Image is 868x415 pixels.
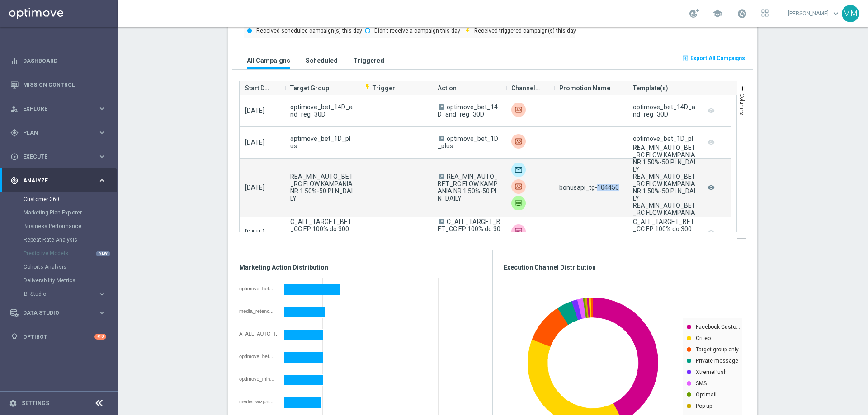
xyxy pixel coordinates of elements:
[511,163,526,177] img: Optimail
[696,335,711,341] text: Criteo
[10,177,107,184] button: track_changes Analyze keyboard_arrow_right
[290,173,353,202] span: REA_MIN_AUTO_BET_RC FLOW KAMPANIA NR 1 50%-50 PLN_DAILY
[633,103,696,118] div: optimove_bet_14D_and_reg_30D
[511,134,526,149] img: Criteo
[98,128,106,137] i: keyboard_arrow_right
[23,130,98,135] span: Plan
[474,28,576,34] text: Received triggered campaign(s) this day
[98,176,106,185] i: keyboard_arrow_right
[290,218,353,247] span: C_ALL_TARGET_BET_CC EP 100% do 300 PLN CZW SMS_040825
[290,79,329,97] span: Target Group
[707,182,716,193] i: remove_red_eye
[10,105,98,113] div: Explore
[438,79,457,97] span: Action
[633,218,696,247] div: C_ALL_TARGET_BET_CC EP 100% do 300 PLN CZW SMS_040825
[10,153,107,160] button: play_circle_outline Execute keyboard_arrow_right
[245,139,264,146] span: [DATE]
[559,79,610,97] span: Promotion Name
[23,73,106,97] a: Mission Control
[374,28,460,34] text: Didn't receive a campaign this day
[10,129,107,136] div: gps_fixed Plan keyboard_arrow_right
[511,79,541,97] span: Channel(s)
[10,129,98,137] div: Plan
[245,184,264,191] span: [DATE]
[10,177,19,185] i: track_changes
[10,333,19,341] i: lightbulb
[353,56,384,65] h3: Triggered
[24,219,117,233] div: Business Performance
[247,56,290,65] h3: All Campaigns
[10,57,107,65] button: equalizer Dashboard
[10,309,98,317] div: Data Studio
[10,105,19,113] i: person_search
[10,105,107,112] button: person_search Explore keyboard_arrow_right
[438,173,498,202] span: REA_MIN_AUTO_BET_RC FLOW KAMPANIA NR 1 50%-50 PLN_DAILY
[10,333,107,340] button: lightbulb Optibot +10
[696,369,727,375] text: XtremePush
[245,79,272,97] span: Start Date
[511,179,526,194] img: Pop-up
[633,202,696,231] div: REA_MIN_AUTO_BET_RC FLOW KAMPANIA NR 1 50%-50 PLN_DAILY
[696,346,739,353] text: Target group only
[24,223,94,230] a: Business Performance
[10,57,19,65] i: equalizer
[239,376,278,382] div: optimove_minor_and_low_value
[10,73,106,97] div: Mission Control
[439,219,444,224] span: A
[696,392,717,398] text: Optimail
[10,81,107,89] button: Mission Control
[23,49,106,73] a: Dashboard
[290,103,353,118] span: optimove_bet_14D_and_reg_30D
[239,354,278,359] div: optimove_bet_14D_and_reg_30D
[559,184,619,191] span: bonusapi_tg-104450
[439,104,444,110] span: A
[439,136,444,141] span: A
[23,106,98,112] span: Explore
[24,233,117,247] div: Repeat Rate Analysis
[10,309,107,317] button: Data Studio keyboard_arrow_right
[23,178,98,183] span: Analyze
[303,52,340,69] button: Scheduled
[739,93,745,115] span: Columns
[24,196,94,203] a: Customer 360
[23,154,98,159] span: Execute
[24,274,117,287] div: Deliverability Metrics
[511,103,526,117] div: Criteo
[438,135,498,149] span: optimove_bet_1D_plus
[364,83,371,90] i: flash_on
[10,129,19,137] i: gps_fixed
[239,308,278,314] div: media_retencja_1_14
[98,290,106,298] i: keyboard_arrow_right
[239,331,278,336] div: A_ALL_AUTO_TRACKER_VSM-SEG-MIN
[511,196,526,210] img: Private message
[24,290,107,298] div: BI Studio keyboard_arrow_right
[24,209,94,216] a: Marketing Plan Explorer
[439,174,444,179] span: A
[511,224,526,239] img: SMS
[438,103,498,118] span: optimove_bet_14D_and_reg_30D
[98,104,106,113] i: keyboard_arrow_right
[239,399,278,404] div: media_wizjoner_retencja
[245,52,292,69] button: All Campaigns
[364,84,395,92] span: Trigger
[682,54,689,61] i: open_in_browser
[24,263,94,270] a: Cohorts Analysis
[256,28,362,34] text: Received scheduled campaign(s) this day
[239,286,278,291] div: optimove_bet_1D_plus
[24,277,94,284] a: Deliverability Metrics
[24,260,117,274] div: Cohorts Analysis
[239,263,481,271] h3: Marketing Action Distribution
[696,380,707,387] text: SMS
[24,287,117,301] div: BI Studio
[504,263,746,271] h3: Execution Channel Distribution
[10,49,106,73] div: Dashboard
[831,9,841,19] span: keyboard_arrow_down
